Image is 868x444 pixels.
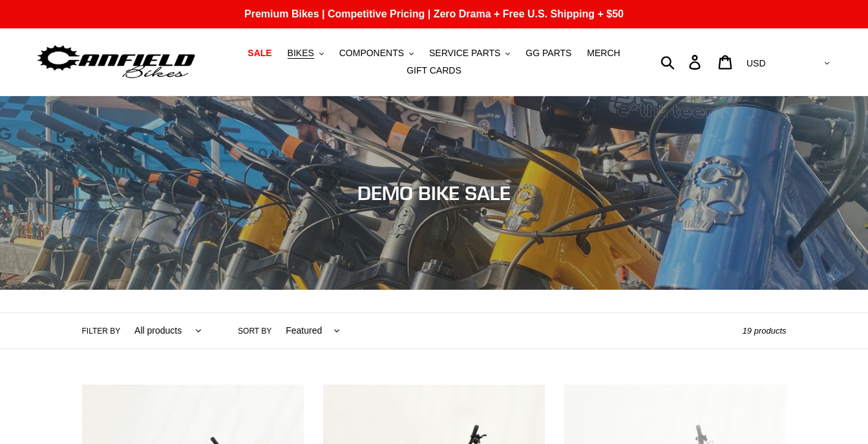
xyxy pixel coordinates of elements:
[238,325,271,337] label: Sort by
[423,45,516,62] button: SERVICE PARTS
[281,45,330,62] button: BIKES
[429,48,500,59] span: SERVICE PARTS
[357,181,511,205] span: DEMO BIKE SALE
[248,48,271,59] span: SALE
[333,45,420,62] button: COMPONENTS
[580,45,626,62] a: MERCH
[36,42,197,83] img: Canfield Bikes
[743,326,787,336] span: 19 products
[587,48,620,59] span: MERCH
[288,48,314,59] span: BIKES
[241,45,278,62] a: SALE
[525,48,571,59] span: GG PARTS
[339,48,404,59] span: COMPONENTS
[407,65,461,76] span: GIFT CARDS
[400,62,468,79] a: GIFT CARDS
[519,45,578,62] a: GG PARTS
[82,325,121,337] label: Filter by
